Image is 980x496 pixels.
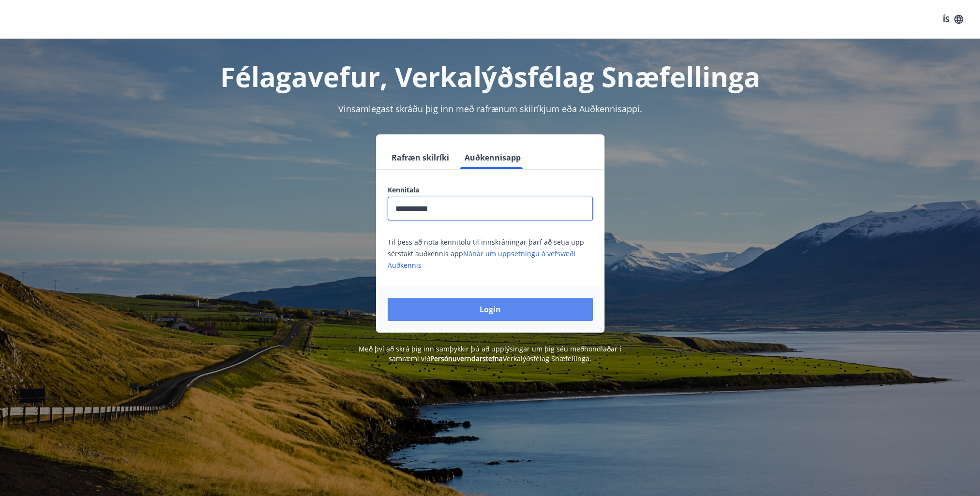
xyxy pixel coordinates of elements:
[388,185,593,195] label: Kennitala
[430,354,503,363] a: Persónuverndarstefna
[388,298,593,321] button: Login
[461,146,525,169] button: Auðkennisapp
[937,11,968,28] button: ÍS
[153,58,827,95] h1: Félagavefur, Verkalýðsfélag Snæfellinga
[338,103,642,115] span: Vinsamlegast skráðu þig inn með rafrænum skilríkjum eða Auðkennisappi.
[388,146,453,169] button: Rafræn skilríki
[359,344,621,363] span: Með því að skrá þig inn samþykkir þú að upplýsingar um þig séu meðhöndlaðar í samræmi við Verkalý...
[388,249,575,270] a: Nánar um uppsetningu á vefsvæði Auðkennis
[388,237,584,270] span: Til þess að nota kennitölu til innskráningar þarf að setja upp sérstakt auðkennis app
